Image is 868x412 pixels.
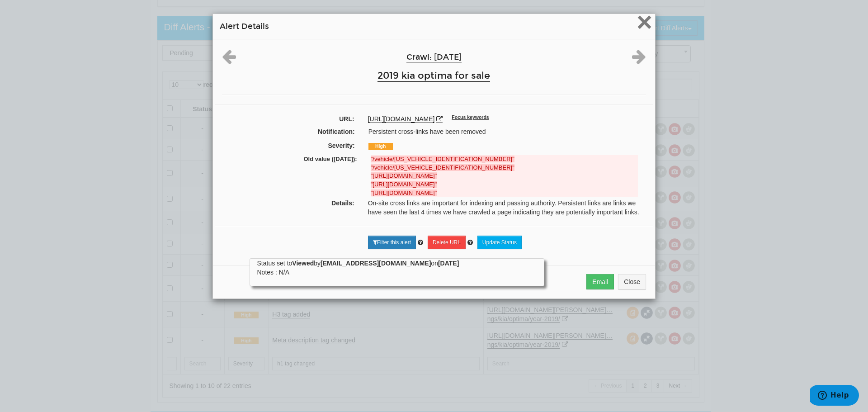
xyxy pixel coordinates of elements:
[321,260,431,267] strong: [EMAIL_ADDRESS][DOMAIN_NAME]
[362,127,651,136] div: Persistent cross-links have been removed
[438,260,459,267] strong: [DATE]
[452,114,489,120] sup: Focus keywords
[215,114,361,123] label: URL:
[361,199,653,217] div: On-site cross links are important for indexing and passing authority. Persistent links are links ...
[371,156,514,162] strong: "/vehicle/[US_VEHICLE_IDENTIFICATION_NUMBER]"
[632,57,646,64] a: Next alert
[377,70,490,82] a: 2019 kia optima for sale
[223,155,364,164] label: Old value ([DATE]):
[586,274,614,289] button: Email
[215,199,361,208] label: Details:
[257,259,537,277] div: Status set to by on Notes : N/A
[477,236,522,249] a: Update Status
[217,141,362,150] label: Severity:
[371,181,437,188] strong: "[URL][DOMAIN_NAME]"
[368,143,393,150] span: High
[292,260,314,267] strong: Viewed
[371,172,437,179] strong: "[URL][DOMAIN_NAME]"
[618,274,646,289] button: Close
[371,164,514,171] strong: "/vehicle/[US_VEHICLE_IDENTIFICATION_NUMBER]"
[810,385,859,407] iframe: Opens a widget where you can find more information
[637,7,652,37] span: ×
[368,115,435,123] a: [URL][DOMAIN_NAME]
[406,52,462,62] a: Crawl: [DATE]
[371,189,437,196] strong: "[URL][DOMAIN_NAME]"
[217,127,362,136] label: Notification:
[222,57,236,64] a: Previous alert
[220,21,648,32] h4: Alert Details
[368,236,416,249] a: Filter this alert
[428,236,466,249] a: Delete URL
[637,14,652,33] button: Close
